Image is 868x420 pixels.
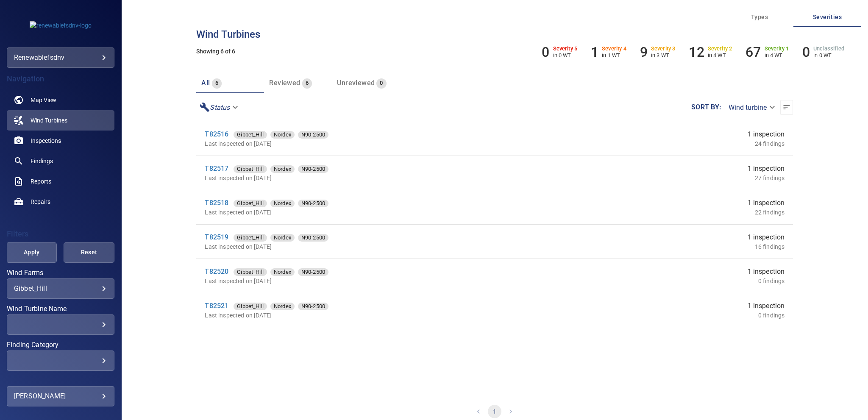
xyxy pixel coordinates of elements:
span: Findings [31,157,53,165]
label: Wind Turbine Name [7,306,114,312]
span: Nordex [270,131,295,139]
div: N90-2500 [298,200,328,207]
span: 1 inspection [748,164,785,174]
div: Wind turbine [722,100,781,115]
div: Gibbet_Hill [234,131,267,139]
h6: Severity 2 [708,46,732,52]
div: N90-2500 [298,165,328,173]
div: Gibbet_Hill [234,200,267,207]
a: T82520 [205,267,228,275]
div: Status [196,100,243,115]
span: N90-2500 [298,302,328,311]
h5: Showing 6 of 6 [196,48,793,55]
li: Severity 2 [689,44,732,60]
h6: Severity 1 [765,46,789,52]
button: page 1 [488,405,501,418]
a: T82521 [205,302,228,310]
div: Nordex [270,200,295,207]
span: 0 [376,78,386,88]
div: Gibbet_Hill [14,284,107,292]
div: Nordex [270,303,295,310]
h6: Unclassified [813,46,844,52]
span: Nordex [270,234,295,242]
span: Types [731,12,788,22]
div: Wind Turbine Name [7,314,114,335]
li: Severity 1 [746,44,789,60]
p: in 3 WT [651,52,676,58]
a: T82519 [205,233,228,241]
span: N90-2500 [298,234,328,242]
p: 0 findings [758,277,785,285]
span: Gibbet_Hill [234,165,267,173]
h6: Severity 4 [602,46,626,52]
a: windturbines active [7,110,114,131]
span: N90-2500 [298,131,328,139]
a: map noActive [7,90,114,110]
a: inspections noActive [7,131,114,151]
li: Severity 3 [640,44,676,60]
a: T82518 [205,199,228,207]
span: 1 inspection [748,198,785,208]
img: renewablefsdnv-logo [30,21,92,30]
span: Reports [31,177,51,186]
p: 16 findings [755,242,785,251]
h6: 9 [640,44,648,60]
h4: Filters [7,230,114,238]
p: Last inspected on [DATE] [205,208,539,217]
span: N90-2500 [298,165,328,173]
p: 0 findings [758,311,785,320]
span: Apply [17,247,46,258]
span: 6 [212,78,222,88]
p: in 0 WT [813,52,844,58]
a: findings noActive [7,151,114,171]
span: Nordex [270,199,295,208]
p: 27 findings [755,174,785,182]
div: renewablefsdnv [14,51,107,64]
div: Gibbet_Hill [234,234,267,242]
p: 24 findings [755,139,785,148]
span: Reviewed [269,79,300,87]
span: Severities [798,12,856,22]
h6: Severity 3 [651,46,676,52]
label: Wind Farms [7,270,114,276]
span: Nordex [270,268,295,276]
button: Sort list from newest to oldest [780,100,793,115]
span: 1 inspection [748,301,785,311]
p: in 4 WT [708,52,732,58]
a: T82517 [205,164,228,172]
div: Finding Category [7,350,114,371]
span: all [201,79,210,87]
div: N90-2500 [298,234,328,242]
p: Last inspected on [DATE] [205,139,539,148]
div: Wind Farms [7,278,114,299]
span: 1 inspection [748,267,785,277]
span: Unreviewed [337,79,375,87]
li: Severity 5 [542,44,577,60]
div: Nordex [270,165,295,173]
h6: 1 [591,44,598,60]
p: Last inspected on [DATE] [205,242,539,251]
button: Reset [64,242,114,263]
em: Status [210,103,230,111]
div: N90-2500 [298,268,328,276]
label: Finding Category [7,342,114,348]
span: 1 inspection [748,129,785,139]
label: Sort by : [691,104,721,111]
p: 22 findings [755,208,785,217]
span: Gibbet_Hill [234,234,267,242]
p: Last inspected on [DATE] [205,174,539,182]
div: Gibbet_Hill [234,165,267,173]
p: in 0 WT [553,52,578,58]
div: [PERSON_NAME] [14,389,107,403]
h6: 0 [542,44,549,60]
span: 1 inspection [748,232,785,242]
span: Gibbet_Hill [234,302,267,311]
span: 6 [302,78,312,88]
a: reports noActive [7,171,114,192]
span: Gibbet_Hill [234,268,267,276]
p: in 1 WT [602,52,626,58]
h3: Wind turbines [196,29,793,40]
